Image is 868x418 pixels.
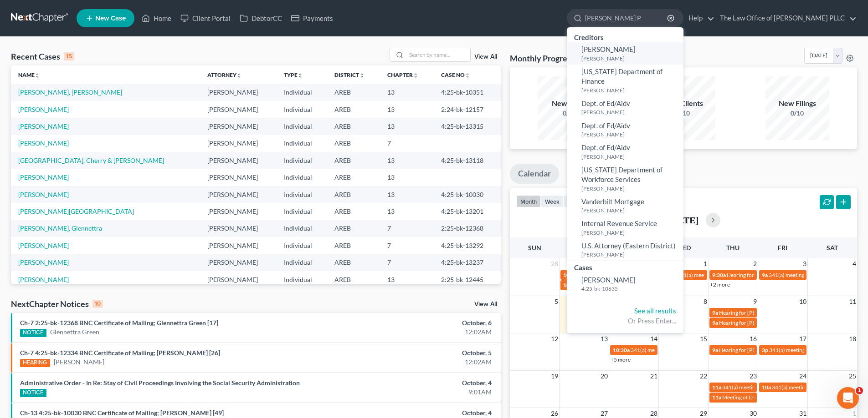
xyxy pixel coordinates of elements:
div: October, 6 [340,318,492,327]
a: +2 more [710,281,730,288]
a: Client Portal [176,10,235,26]
td: [PERSON_NAME] [200,186,277,203]
span: 2 [752,258,758,269]
div: Cases [567,261,683,272]
a: +5 more [611,356,631,363]
td: 7 [380,135,434,152]
span: 11a [712,384,721,391]
a: [US_STATE] Department of Workforce Services[PERSON_NAME] [567,163,683,195]
a: [PERSON_NAME][PERSON_NAME] [567,42,683,65]
span: [US_STATE] Department of Finance [581,67,663,85]
span: 11 [848,296,857,307]
span: 9:30a [712,272,726,278]
div: 15 [64,52,74,60]
span: 24 [798,371,807,382]
span: [PERSON_NAME] [581,276,636,284]
div: 0/10 [538,109,601,118]
a: View All [474,301,497,307]
a: [GEOGRAPHIC_DATA], Cherry & [PERSON_NAME] [18,156,164,164]
span: 16 [749,333,758,344]
span: Sat [827,244,838,252]
div: NextChapter Notices [11,298,103,309]
td: AREB [327,118,380,135]
a: [PERSON_NAME] [18,122,69,130]
td: [PERSON_NAME] [200,203,277,220]
iframe: Intercom live chat [837,387,859,409]
div: HEARING [20,359,50,367]
div: Creditors [567,31,683,42]
small: [PERSON_NAME] [581,131,681,138]
span: Thu [726,244,740,252]
span: 12 [550,333,559,344]
td: AREB [327,84,380,101]
span: 13 [600,333,609,344]
i: unfold_more [413,73,418,78]
td: 4:25-bk-13315 [434,118,501,135]
small: [PERSON_NAME] [581,108,681,116]
a: [PERSON_NAME] [18,242,69,249]
a: Chapterunfold_more [387,71,418,78]
td: [PERSON_NAME] [200,271,277,288]
small: [PERSON_NAME] [581,55,681,62]
td: AREB [327,237,380,254]
div: 12:02AM [340,358,492,367]
td: 13 [380,118,434,135]
a: See all results [634,307,676,315]
a: Nameunfold_more [18,71,40,78]
td: 2:25-bk-12368 [434,220,501,237]
span: 341(a) meeting for [PERSON_NAME] [722,384,810,391]
i: unfold_more [359,73,365,78]
span: 22 [699,371,708,382]
td: 13 [380,203,434,220]
span: Dept. of Ed/Aidv [581,143,630,151]
button: week [541,195,564,207]
span: 10:30a [563,282,580,288]
td: AREB [327,169,380,186]
span: 18 [848,333,857,344]
span: 17 [798,333,807,344]
td: 4:25-bk-10351 [434,84,501,101]
div: NOTICE [20,329,46,337]
i: unfold_more [35,73,40,78]
td: Individual [277,84,327,101]
a: Districtunfold_more [334,71,365,78]
a: Home [137,10,176,26]
td: 4:25-bk-13292 [434,237,501,254]
a: [PERSON_NAME], Glennettra [18,224,102,232]
td: Individual [277,169,327,186]
span: 9a [712,319,718,326]
td: 2:25-bk-12445 [434,271,501,288]
td: AREB [327,220,380,237]
td: Individual [277,118,327,135]
td: 7 [380,220,434,237]
a: [PERSON_NAME] [18,139,69,147]
td: [PERSON_NAME] [200,152,277,169]
td: [PERSON_NAME] [200,101,277,118]
span: 11a [712,394,721,401]
span: 1 [856,387,863,394]
div: October, 5 [340,348,492,358]
td: AREB [327,254,380,271]
td: Individual [277,135,327,152]
div: 0/10 [765,109,829,118]
td: [PERSON_NAME] [200,84,277,101]
a: [PERSON_NAME]4:25-bk-10635 [567,273,683,295]
a: U.S. Attorney (Eastern District)[PERSON_NAME] [567,239,683,261]
div: October, 4 [340,408,492,418]
span: 28 [550,258,559,269]
span: U.S. Attorney (Eastern District) [581,242,676,250]
td: Individual [277,152,327,169]
td: 13 [380,152,434,169]
div: Recent Cases [11,51,74,62]
td: AREB [327,152,380,169]
a: Payments [287,10,338,26]
td: Individual [277,203,327,220]
a: Ch-7 2:25-bk-12368 BNC Certificate of Mailing; Glennettra Green [17] [20,319,218,327]
span: 5 [554,296,559,307]
a: [PERSON_NAME][GEOGRAPHIC_DATA] [18,207,134,215]
a: Tasks [563,164,599,184]
a: Internal Revenue Service[PERSON_NAME] [567,217,683,239]
span: Meeting of Creditors for [PERSON_NAME] [722,394,823,401]
a: Administrative Order - In Re: Stay of Civil Proceedings Involving the Social Security Administration [20,379,300,387]
td: Individual [277,271,327,288]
